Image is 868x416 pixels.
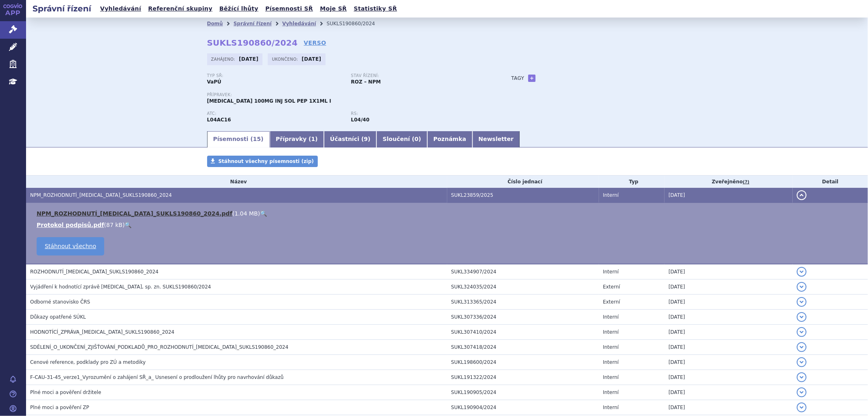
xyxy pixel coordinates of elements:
td: [DATE] [665,340,793,355]
span: NPM_ROZHODNUTÍ_TREMFYA_SUKLS190860_2024 [30,192,172,198]
a: Přípravky (1) [270,131,324,147]
p: ATC: [207,111,343,116]
td: [DATE] [665,264,793,280]
span: ROZHODNUTÍ_TREMFYA_SUKLS190860_2024 [30,269,159,275]
span: 15 [253,136,261,142]
button: detail [797,372,807,382]
a: Vyhledávání [98,3,144,14]
span: SDĚLENÍ_O_UKONČENÍ_ZJIŠŤOVÁNÍ_PODKLADŮ_PRO_ROZHODNUTÍ_TREMFYA_SUKLS190860_2024 [30,344,289,350]
span: Interní [603,192,619,198]
a: Písemnosti SŘ [263,3,315,14]
th: Typ [599,176,665,188]
th: Zveřejněno [665,176,793,188]
a: Písemnosti (15) [207,131,270,147]
strong: [DATE] [302,56,321,62]
span: Interní [603,314,619,320]
a: + [528,75,536,82]
a: Stáhnout všechno [37,237,104,255]
strong: SUKLS190860/2024 [207,38,298,48]
span: 9 [364,136,368,142]
td: [DATE] [665,370,793,385]
span: Plné moci a pověření držitele [30,390,101,395]
span: 1.04 MB [234,210,258,217]
a: Vyhledávání [282,21,316,26]
a: Referenční skupiny [146,3,215,14]
span: Ukončeno: [272,56,300,62]
th: Název [26,176,447,188]
span: 87 kB [106,222,122,228]
td: SUKL307410/2024 [447,325,599,340]
td: SUKL324035/2024 [447,280,599,295]
a: 🔍 [260,210,267,217]
span: Interní [603,269,619,275]
button: detail [797,282,807,292]
td: [DATE] [665,280,793,295]
th: Číslo jednací [447,176,599,188]
a: Newsletter [472,131,520,147]
a: Sloučení (0) [376,131,427,147]
p: Stav řízení: [351,73,487,78]
span: HODNOTÍCÍ_ZPRÁVA_TREMFYA_SUKLS190860_2024 [30,329,175,335]
strong: ROZ – NPM [351,79,381,85]
span: Zahájeno: [211,56,237,62]
span: Interní [603,405,619,410]
strong: [DATE] [239,56,258,62]
td: SUKL190905/2024 [447,385,599,400]
span: Interní [603,329,619,335]
td: SUKL307418/2024 [447,340,599,355]
td: SUKL190904/2024 [447,400,599,415]
span: 1 [311,136,315,142]
button: detail [797,387,807,397]
button: detail [797,357,807,367]
td: [DATE] [665,325,793,340]
span: Stáhnout všechny písemnosti (zip) [219,158,314,164]
span: Externí [603,299,620,305]
span: F-CAU-31-45_verze1_Vyrozumění o zahájení SŘ_a_ Usnesení o prodloužení lhůty pro navrhování důkazů [30,374,284,380]
li: SUKLS190860/2024 [327,18,386,30]
strong: VaPÚ [207,79,221,85]
span: Důkazy opatřené SÚKL [30,314,86,320]
button: detail [797,403,807,412]
span: [MEDICAL_DATA] 100MG INJ SOL PEP 1X1ML I [207,98,331,104]
a: 🔍 [125,222,131,228]
td: SUKL23859/2025 [447,188,599,203]
li: ( ) [37,209,860,218]
span: Interní [603,390,619,395]
button: detail [797,342,807,352]
button: detail [797,327,807,337]
a: Správní řízení [234,21,272,26]
td: SUKL334907/2024 [447,264,599,280]
a: VERSO [304,39,326,47]
a: Stáhnout všechny písemnosti (zip) [207,156,318,167]
span: Interní [603,344,619,350]
td: SUKL313365/2024 [447,295,599,310]
th: Detail [793,176,868,188]
p: RS: [351,111,487,116]
p: Přípravek: [207,92,495,97]
a: NPM_ROZHODNUTÍ_[MEDICAL_DATA]_SUKLS190860_2024.pdf [37,210,232,217]
strong: secukinumab, ixekizumab, brodalumab, guselkumab a risankizumab [351,117,370,123]
td: SUKL307336/2024 [447,310,599,325]
a: Moje SŘ [317,3,349,14]
td: SUKL191322/2024 [447,370,599,385]
h2: Správní řízení [26,3,98,14]
span: Interní [603,374,619,380]
button: detail [797,297,807,307]
button: detail [797,312,807,322]
td: SUKL198600/2024 [447,355,599,370]
span: Externí [603,284,620,290]
span: Interní [603,359,619,365]
a: Běžící lhůty [217,3,261,14]
td: [DATE] [665,385,793,400]
a: Poznámka [427,131,472,147]
span: Odborné stanovisko ČRS [30,299,90,305]
abbr: (?) [743,179,750,185]
td: [DATE] [665,310,793,325]
td: [DATE] [665,355,793,370]
a: Domů [207,21,223,26]
span: Plné moci a pověření ZP [30,405,89,410]
a: Účastníci (9) [324,131,376,147]
strong: GUSELKUMAB [207,117,231,123]
span: Cenové reference, podklady pro ZÚ a metodiky [30,359,146,365]
td: [DATE] [665,400,793,415]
